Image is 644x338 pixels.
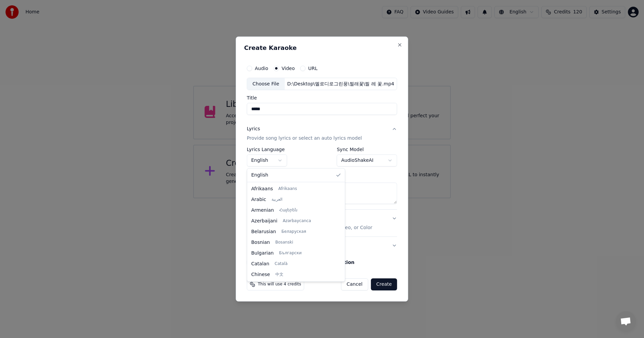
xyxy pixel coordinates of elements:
[251,207,274,214] span: Armenian
[281,229,306,234] span: Беларуская
[271,197,282,202] span: العربية
[283,218,311,224] span: Azərbaycanca
[251,261,269,267] span: Catalan
[251,172,268,179] span: English
[251,271,270,278] span: Chinese
[275,261,287,267] span: Català
[275,240,293,245] span: Bosanski
[251,186,273,192] span: Afrikaans
[251,196,266,203] span: Arabic
[279,251,302,256] span: Български
[251,239,270,246] span: Bosnian
[251,250,274,257] span: Bulgarian
[251,228,276,235] span: Belarusian
[251,218,277,224] span: Azerbaijani
[279,208,298,213] span: Հայերեն
[278,186,297,192] span: Afrikaans
[275,272,283,277] span: 中文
